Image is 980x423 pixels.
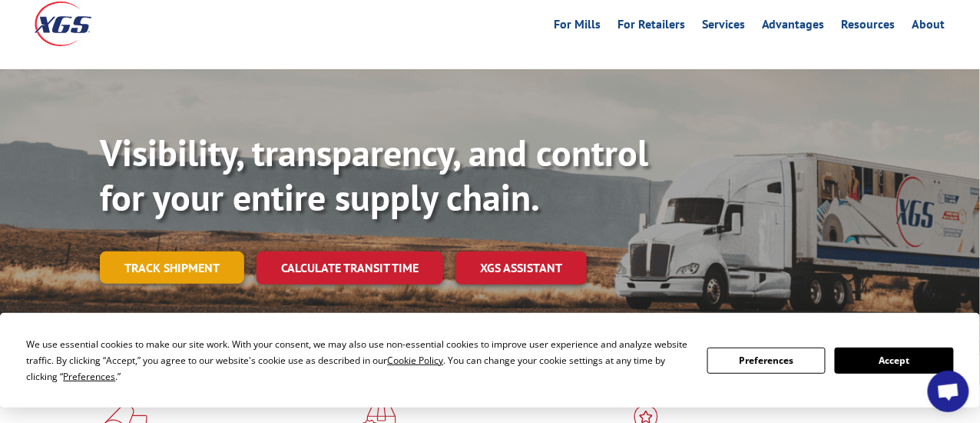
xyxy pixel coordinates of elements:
a: For Retailers [617,18,685,35]
a: Track shipment [100,251,244,284]
button: Accept [835,348,953,374]
a: Resources [842,18,896,35]
a: Open chat [928,371,969,412]
div: We use essential cookies to make our site work. With your consent, we may also use non-essential ... [26,336,689,385]
a: About [912,18,945,35]
button: Preferences [707,348,826,374]
a: XGS ASSISTANT [455,251,587,285]
span: Preferences [63,370,115,383]
a: Calculate transit time [257,251,443,285]
a: Services [702,18,745,35]
a: Advantages [762,18,825,35]
span: Cookie Policy [387,354,443,367]
b: Visibility, transparency, and control for your entire supply chain. [100,128,648,221]
a: For Mills [554,18,601,35]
